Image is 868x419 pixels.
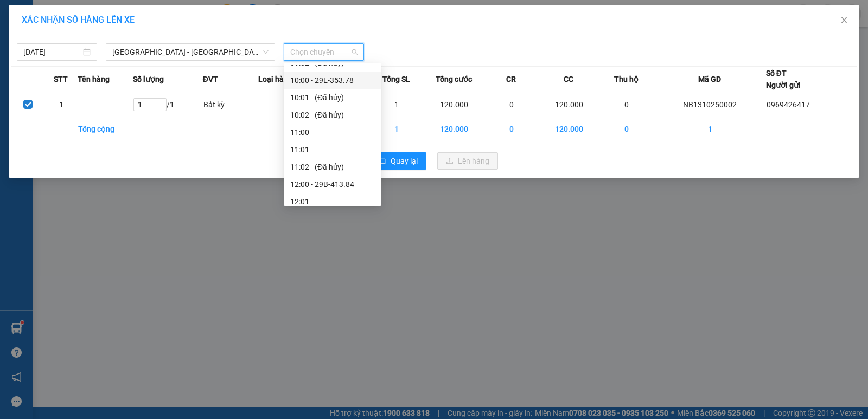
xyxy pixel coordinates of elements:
span: STT [54,73,68,85]
td: 1 [44,92,78,117]
td: 1 [369,117,424,141]
li: Hotline: 19003086 [60,40,246,54]
span: Chọn chuyến [290,44,358,60]
span: ĐVT [203,73,218,85]
div: 11:02 - (Đã hủy) [290,161,375,173]
span: Mã GD [698,73,721,85]
b: Duy Khang Limousine [88,12,218,26]
td: Bất kỳ [203,92,258,117]
td: 120.000 [424,92,484,117]
span: 0969426417 [767,100,810,109]
span: Quay lại [391,155,418,167]
b: Gửi khách hàng [102,56,203,69]
div: 11:01 [290,144,375,156]
td: 0 [599,92,654,117]
td: NB1310250002 [654,92,766,117]
button: Close [829,5,859,36]
span: XÁC NHẬN SỐ HÀNG LÊN XE [22,15,135,25]
span: CC [564,73,573,85]
td: 1 [654,117,766,141]
td: 0 [484,117,539,141]
span: Tổng cước [436,73,472,85]
h1: NB1310250002 [118,79,188,102]
button: uploadLên hàng [437,152,498,170]
img: logo.jpg [14,14,68,68]
span: Thu hộ [614,73,639,85]
span: Tên hàng [78,73,110,85]
input: 13/10/2025 [23,46,81,58]
td: Tổng cộng [78,117,133,141]
div: 12:01 [290,196,375,208]
td: 120.000 [539,92,599,117]
td: / 1 [133,92,202,117]
td: 120.000 [539,117,599,141]
td: --- [258,92,314,117]
li: Số 2 [PERSON_NAME], [GEOGRAPHIC_DATA] [60,27,246,40]
span: Ninh Bình - Hà Nội [112,44,269,60]
span: rollback [379,157,386,166]
b: GỬI : Văn phòng [GEOGRAPHIC_DATA] [14,79,112,151]
span: Tổng SL [382,73,410,85]
button: rollbackQuay lại [370,152,426,170]
td: 0 [599,117,654,141]
div: 10:00 - 29E-353.78 [290,74,375,86]
span: down [263,49,269,55]
td: 0 [484,92,539,117]
span: CR [506,73,516,85]
div: 11:00 [290,126,375,138]
span: Loại hàng [258,73,292,85]
span: Số lượng [133,73,164,85]
div: 10:01 - (Đã hủy) [290,92,375,104]
span: close [840,16,848,24]
td: 120.000 [424,117,484,141]
td: 1 [369,92,424,117]
div: 10:02 - (Đã hủy) [290,109,375,121]
div: Số ĐT Người gửi [766,67,801,91]
div: 12:00 - 29B-413.84 [290,178,375,190]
